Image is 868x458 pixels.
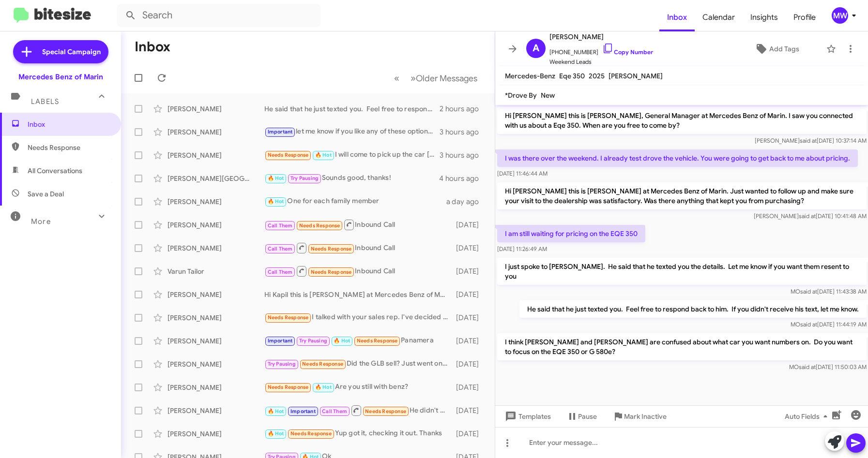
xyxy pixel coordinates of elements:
div: Are you still with benz? [264,382,453,393]
div: Panamera [264,335,453,346]
span: Try Pausing [268,361,296,367]
div: Mercedes Benz of Marin [18,72,103,82]
div: 2 hours ago [440,104,487,114]
span: 🔥 Hot [315,152,332,158]
div: He said that he just texted you. Feel free to respond back to him. If you didn't receive his text... [264,104,440,114]
a: Calendar [695,3,743,31]
span: Needs Response [268,152,309,158]
div: [PERSON_NAME] [168,104,264,114]
span: « [394,72,399,84]
div: MW [832,7,848,24]
span: Needs Response [311,269,352,275]
button: Next [405,68,483,88]
span: Save a Deal [28,189,64,199]
span: Needs Response [365,408,406,414]
div: [PERSON_NAME] [168,383,264,392]
a: Special Campaign [13,40,108,63]
div: let me know if you like any of these options and I'm happy to personally work with you. [264,126,440,137]
p: I think [PERSON_NAME] and [PERSON_NAME] are confused about what car you want numbers on. Do you w... [497,333,867,360]
span: said at [798,212,815,220]
button: Templates [495,408,559,425]
div: [DATE] [453,359,487,369]
div: I will come to pick up the car [DATE]. [264,149,440,161]
div: Hi Kapil this is [PERSON_NAME] at Mercedes Benz of Marin. Just wanted to follow up and make sure ... [264,290,453,299]
div: [PERSON_NAME] [168,429,264,439]
div: [DATE] [453,336,487,346]
span: Needs Response [299,222,340,229]
span: [DATE] 11:26:49 AM [497,245,547,252]
span: Eqe 350 [559,72,585,80]
span: Mark Inactive [624,408,667,425]
a: Inbox [659,3,695,31]
span: Insights [743,3,786,31]
span: Mercedes-Benz [505,72,555,80]
div: [PERSON_NAME] [168,313,264,323]
span: New [541,91,555,100]
span: said at [799,137,816,144]
div: One for each family member [264,196,446,207]
span: All Conversations [28,166,82,176]
span: 2025 [589,72,605,80]
span: Needs Response [311,246,352,252]
span: said at [798,363,815,370]
div: 3 hours ago [440,150,487,160]
span: Special Campaign [42,47,101,57]
span: [PERSON_NAME] [DATE] 10:41:48 AM [753,212,866,220]
div: Inbound Call [264,265,453,277]
div: He didn't use his business account last time and they said the other income wasn't all that great [264,404,453,416]
div: [DATE] [453,313,487,323]
p: Hi [PERSON_NAME] this is [PERSON_NAME] at Mercedes Benz of Marin. Just wanted to follow up and ma... [497,182,867,209]
div: Did the GLB sell? Just went on the website and couldn't see anything? [264,358,453,369]
div: [PERSON_NAME] [168,359,264,369]
span: Pause [578,408,597,425]
span: said at [800,288,817,295]
span: More [31,217,51,226]
div: Inbound Call [264,242,453,254]
div: [PERSON_NAME] [168,243,264,253]
span: A [533,41,539,56]
span: Templates [503,408,551,425]
span: MO [DATE] 11:50:03 AM [789,363,866,370]
span: Important [268,129,293,135]
div: [DATE] [453,383,487,392]
span: 🔥 Hot [268,430,284,437]
div: [DATE] [453,266,487,276]
span: Inbox [28,119,110,129]
div: I talked with your sales rep. I've decided to go a different route. Thanks [264,312,453,323]
div: [PERSON_NAME] [168,336,264,346]
span: MO [DATE] 11:43:38 AM [790,288,866,295]
div: [DATE] [453,406,487,415]
button: Pause [559,408,605,425]
div: Varun Tailor [168,266,264,276]
span: [PERSON_NAME] [609,72,663,80]
span: *Drove By [505,91,537,100]
div: a day ago [446,197,487,207]
div: 3 hours ago [440,127,487,137]
span: Needs Response [290,430,332,437]
span: said at [800,321,817,328]
a: Profile [786,3,823,31]
div: [PERSON_NAME] [168,406,264,415]
div: [DATE] [453,429,487,439]
span: Call Them [268,222,293,229]
a: Copy Number [602,48,653,56]
nav: Page navigation example [389,68,483,88]
span: Labels [31,97,59,106]
button: MW [823,7,857,24]
button: Add Tags [731,40,822,58]
span: Call Them [268,246,293,252]
span: Call Them [268,269,293,275]
span: Needs Response [357,338,398,344]
div: [PERSON_NAME] [168,150,264,160]
span: 🔥 Hot [268,175,284,181]
span: Important [268,338,293,344]
div: 4 hours ago [439,174,487,183]
span: Needs Response [28,143,110,152]
p: I was there over the weekend. I already test drove the vehicle. You were going to get back to me ... [497,149,858,167]
span: 🔥 Hot [315,384,332,390]
span: [PERSON_NAME] [549,31,653,43]
button: Auto Fields [777,408,839,425]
